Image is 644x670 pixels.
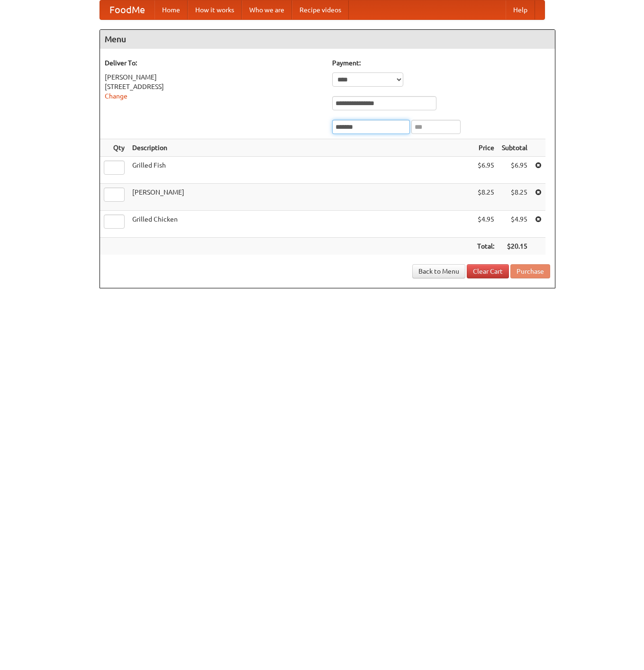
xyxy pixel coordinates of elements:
[473,157,498,184] td: $6.95
[100,30,555,49] h4: Menu
[467,264,509,278] a: Clear Cart
[128,139,473,157] th: Description
[105,72,323,82] div: [PERSON_NAME]
[412,264,465,278] a: Back to Menu
[188,0,242,19] a: How it works
[292,0,349,19] a: Recipe videos
[128,184,473,211] td: [PERSON_NAME]
[473,184,498,211] td: $8.25
[498,157,531,184] td: $6.95
[510,264,550,278] button: Purchase
[473,139,498,157] th: Price
[473,238,498,255] th: Total:
[498,238,531,255] th: $20.15
[498,139,531,157] th: Subtotal
[100,0,154,19] a: FoodMe
[128,157,473,184] td: Grilled Fish
[105,82,323,91] div: [STREET_ADDRESS]
[100,139,128,157] th: Qty
[332,58,550,68] h5: Payment:
[498,184,531,211] td: $8.25
[154,0,188,19] a: Home
[128,211,473,238] td: Grilled Chicken
[105,58,323,68] h5: Deliver To:
[498,211,531,238] td: $4.95
[506,0,535,19] a: Help
[242,0,292,19] a: Who we are
[473,211,498,238] td: $4.95
[105,92,127,100] a: Change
